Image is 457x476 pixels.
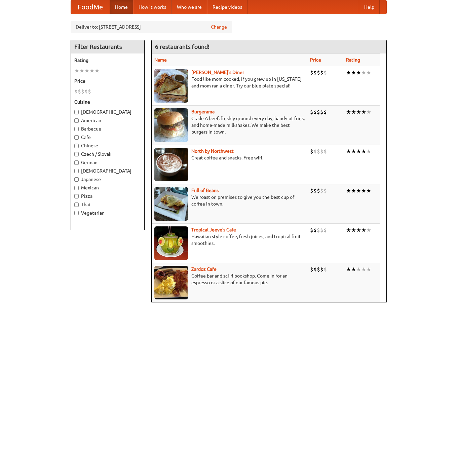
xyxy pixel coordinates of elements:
[317,266,320,273] li: $
[310,108,313,116] li: $
[310,148,313,155] li: $
[154,233,305,247] p: Hawaiian style coffee, fresh juices, and tropical fruit smoothies.
[74,184,141,191] label: Mexican
[310,226,313,234] li: $
[74,193,141,199] label: Pizza
[74,186,79,190] input: Mexican
[74,176,141,183] label: Japanese
[71,21,232,33] div: Deliver to: [STREET_ADDRESS]
[191,109,215,114] a: Burgerama
[81,88,84,95] li: $
[359,0,380,14] a: Help
[74,144,79,148] input: Chinese
[313,69,317,76] li: $
[351,148,356,155] li: ★
[317,148,320,155] li: $
[310,69,313,76] li: $
[356,69,361,76] li: ★
[79,67,84,74] li: ★
[74,67,79,74] li: ★
[351,187,356,194] li: ★
[351,69,356,76] li: ★
[310,266,313,273] li: $
[74,57,141,64] h5: Rating
[310,187,313,194] li: $
[191,148,234,154] a: North by Northwest
[313,108,317,116] li: $
[313,187,317,194] li: $
[366,187,371,194] li: ★
[361,226,366,234] li: ★
[154,148,188,181] img: north.jpg
[323,187,327,194] li: $
[346,108,351,116] li: ★
[89,67,94,74] li: ★
[154,266,188,299] img: zardoz.jpg
[323,226,327,234] li: $
[320,148,323,155] li: $
[346,226,351,234] li: ★
[74,109,141,115] label: [DEMOGRAPHIC_DATA]
[88,88,91,95] li: $
[346,57,360,63] a: Rating
[74,151,141,157] label: Czech / Slovak
[74,110,79,114] input: [DEMOGRAPHIC_DATA]
[313,148,317,155] li: $
[356,148,361,155] li: ★
[74,201,141,208] label: Thai
[191,70,244,75] a: [PERSON_NAME]'s Diner
[320,226,323,234] li: $
[94,67,100,74] li: ★
[74,78,141,84] h5: Price
[346,148,351,155] li: ★
[71,40,144,53] h4: Filter Restaurants
[313,226,317,234] li: $
[74,177,79,182] input: Japanese
[320,108,323,116] li: $
[84,88,88,95] li: $
[74,135,79,140] input: Cafe
[323,108,327,116] li: $
[320,187,323,194] li: $
[133,0,172,14] a: How it works
[191,227,236,232] a: Tropical Jeeve's Cafe
[366,226,371,234] li: ★
[74,125,141,132] label: Barbecue
[74,194,79,198] input: Pizza
[74,168,141,174] label: [DEMOGRAPHIC_DATA]
[366,148,371,155] li: ★
[351,108,356,116] li: ★
[74,211,79,215] input: Vegetarian
[356,187,361,194] li: ★
[346,187,351,194] li: ★
[361,266,366,273] li: ★
[71,0,110,14] a: FoodMe
[191,266,217,272] a: Zardoz Cafe
[366,266,371,273] li: ★
[154,226,188,260] img: jeeves.jpg
[317,187,320,194] li: $
[74,152,79,156] input: Czech / Slovak
[191,188,219,193] a: Full of Beans
[320,69,323,76] li: $
[211,24,227,30] a: Change
[154,154,305,161] p: Great coffee and snacks. Free wifi.
[356,108,361,116] li: ★
[207,0,247,14] a: Recipe videos
[172,0,207,14] a: Who we are
[361,148,366,155] li: ★
[74,203,79,207] input: Thai
[323,69,327,76] li: $
[351,226,356,234] li: ★
[313,266,317,273] li: $
[74,88,78,95] li: $
[74,117,141,124] label: American
[310,57,321,63] a: Price
[323,266,327,273] li: $
[154,69,188,103] img: sallys.jpg
[317,108,320,116] li: $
